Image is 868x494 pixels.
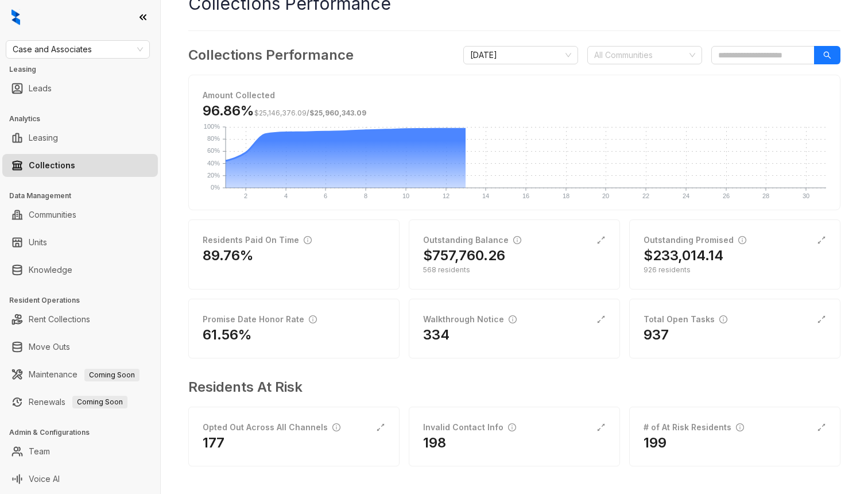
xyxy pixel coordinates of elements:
[203,313,317,326] div: Promise Date Honor Rate
[304,236,312,244] span: info-circle
[72,396,127,408] span: Coming Soon
[2,203,158,226] li: Communities
[642,192,649,199] text: 22
[803,192,809,199] text: 30
[596,236,606,245] span: expand-alt
[2,258,158,281] li: Knowledge
[2,363,158,386] li: Maintenance
[203,421,340,434] div: Opted Out Across All Channels
[9,191,160,201] h3: Data Management
[284,192,288,199] text: 4
[644,265,826,275] div: 926 residents
[29,258,72,281] a: Knowledge
[203,90,275,100] strong: Amount Collected
[596,315,606,324] span: expand-alt
[470,47,571,64] span: October 2025
[644,326,669,344] h2: 937
[13,41,143,58] span: Case and Associates
[254,109,307,117] span: $25,146,376.09
[364,192,367,199] text: 8
[423,421,516,434] div: Invalid Contact Info
[423,234,521,246] div: Outstanding Balance
[29,154,75,177] a: Collections
[376,423,385,432] span: expand-alt
[2,335,158,358] li: Move Outs
[203,326,252,344] h2: 61.56%
[29,391,127,414] a: RenewalsComing Soon
[29,468,60,491] a: Voice AI
[817,423,826,432] span: expand-alt
[644,421,744,434] div: # of At Risk Residents
[644,246,723,265] h2: $233,014.14
[644,234,746,246] div: Outstanding Promised
[332,423,340,431] span: info-circle
[2,154,158,177] li: Collections
[482,192,489,199] text: 14
[29,308,90,331] a: Rent Collections
[683,192,689,199] text: 24
[719,315,727,323] span: info-circle
[508,423,516,431] span: info-circle
[324,192,327,199] text: 6
[817,315,826,324] span: expand-alt
[423,246,505,265] h2: $757,760.26
[2,468,158,491] li: Voice AI
[309,315,317,323] span: info-circle
[423,265,606,275] div: 568 residents
[9,114,160,124] h3: Analytics
[513,236,521,244] span: info-circle
[203,234,312,246] div: Residents Paid On Time
[423,313,517,326] div: Walkthrough Notice
[29,440,50,463] a: Team
[9,64,160,75] h3: Leasing
[188,45,354,65] h3: Collections Performance
[644,313,727,326] div: Total Open Tasks
[84,369,139,381] span: Coming Soon
[522,192,529,199] text: 16
[207,160,220,167] text: 40%
[723,192,730,199] text: 26
[207,135,220,142] text: 80%
[509,315,517,323] span: info-circle
[203,102,366,120] h3: 96.86%
[563,192,569,199] text: 18
[736,423,744,431] span: info-circle
[203,246,254,265] h2: 89.76%
[254,109,366,117] span: /
[423,326,449,344] h2: 334
[9,427,160,438] h3: Admin & Configurations
[211,184,220,191] text: 0%
[738,236,746,244] span: info-circle
[29,335,70,358] a: Move Outs
[2,231,158,254] li: Units
[29,126,58,149] a: Leasing
[402,192,409,199] text: 10
[817,236,826,245] span: expand-alt
[2,440,158,463] li: Team
[188,377,831,397] h3: Residents At Risk
[244,192,247,199] text: 2
[29,203,76,226] a: Communities
[207,147,220,154] text: 60%
[443,192,449,199] text: 12
[309,109,366,117] span: $25,960,343.09
[203,434,224,452] h2: 177
[204,123,220,130] text: 100%
[207,172,220,179] text: 20%
[423,434,446,452] h2: 198
[29,231,47,254] a: Units
[9,295,160,306] h3: Resident Operations
[602,192,609,199] text: 20
[29,77,52,100] a: Leads
[596,423,606,432] span: expand-alt
[2,77,158,100] li: Leads
[823,51,831,59] span: search
[644,434,666,452] h2: 199
[2,126,158,149] li: Leasing
[11,9,20,25] img: logo
[2,308,158,331] li: Rent Collections
[2,391,158,414] li: Renewals
[762,192,769,199] text: 28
